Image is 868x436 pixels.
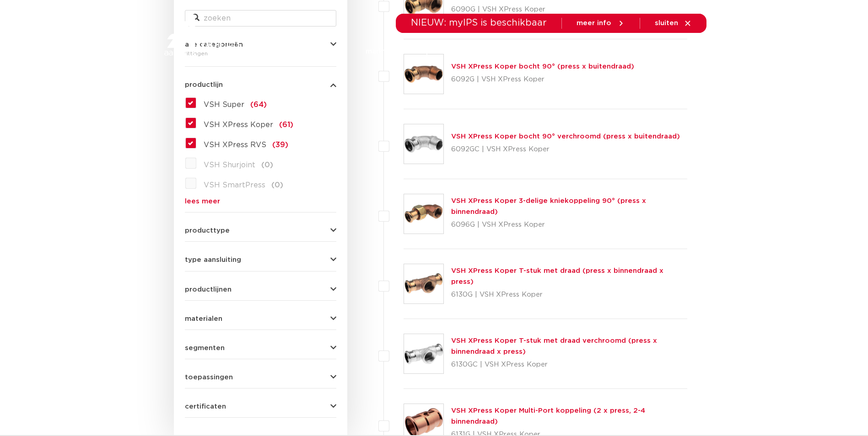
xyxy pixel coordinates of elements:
[584,34,616,69] a: over ons
[204,181,265,189] span: VSH SmartPress
[204,121,273,128] span: VSH XPress Koper
[185,286,336,293] button: productlijnen
[185,403,226,410] span: certificaten
[185,81,336,88] button: productlijn
[451,287,688,302] p: 6130G | VSH XPress Koper
[537,34,566,69] a: services
[451,337,657,355] a: VSH XPress Koper T-stuk met draad verchroomd (press x binnendraad x press)
[366,34,395,69] a: markten
[451,142,680,157] p: 6092GC | VSH XPress Koper
[451,197,646,215] a: VSH XPress Koper 3-delige kniekoppeling 90° (press x binnendraad)
[185,403,336,410] button: certificaten
[261,161,273,169] span: (0)
[655,19,692,27] a: sluiten
[185,345,336,351] button: segmenten
[185,345,225,351] span: segmenten
[451,133,680,140] a: VSH XPress Koper bocht 90° verchroomd (press x buitendraad)
[655,20,678,27] span: sluiten
[185,315,336,322] button: materialen
[451,357,688,372] p: 6130GC | VSH XPress Koper
[185,227,336,234] button: producttype
[411,18,547,27] span: NIEUW: myIPS is beschikbaar
[204,161,255,169] span: VSH Shurjoint
[279,121,293,128] span: (61)
[185,227,230,234] span: producttype
[185,315,222,322] span: materialen
[185,81,223,88] span: productlijn
[404,54,443,94] img: Thumbnail for VSH XPress Koper bocht 90° (press x buitendraad)
[185,198,336,205] a: lees meer
[310,34,347,69] a: producten
[413,34,461,69] a: toepassingen
[185,374,336,381] button: toepassingen
[204,141,266,149] span: VSH XPress RVS
[272,141,288,149] span: (39)
[404,194,443,234] img: Thumbnail for VSH XPress Koper 3-delige kniekoppeling 90° (press x binnendraad)
[451,72,634,87] p: 6092G | VSH XPress Koper
[451,267,663,285] a: VSH XPress Koper T-stuk met draad (press x binnendraad x press)
[185,374,233,381] span: toepassingen
[480,34,518,69] a: downloads
[404,334,443,373] img: Thumbnail for VSH XPress Koper T-stuk met draad verchroomd (press x binnendraad x press)
[185,256,336,263] button: type aansluiting
[404,264,443,303] img: Thumbnail for VSH XPress Koper T-stuk met draad (press x binnendraad x press)
[250,101,267,108] span: (64)
[451,218,688,232] p: 6096G | VSH XPress Koper
[271,181,283,189] span: (0)
[451,407,645,425] a: VSH XPress Koper Multi-Port koppeling (2 x press, 2-4 binnendraad)
[204,101,244,108] span: VSH Super
[310,34,616,69] nav: Menu
[185,256,241,263] span: type aansluiting
[577,19,625,27] a: meer info
[404,124,443,164] img: Thumbnail for VSH XPress Koper bocht 90° verchroomd (press x buitendraad)
[577,20,611,27] span: meer info
[185,286,232,293] span: productlijnen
